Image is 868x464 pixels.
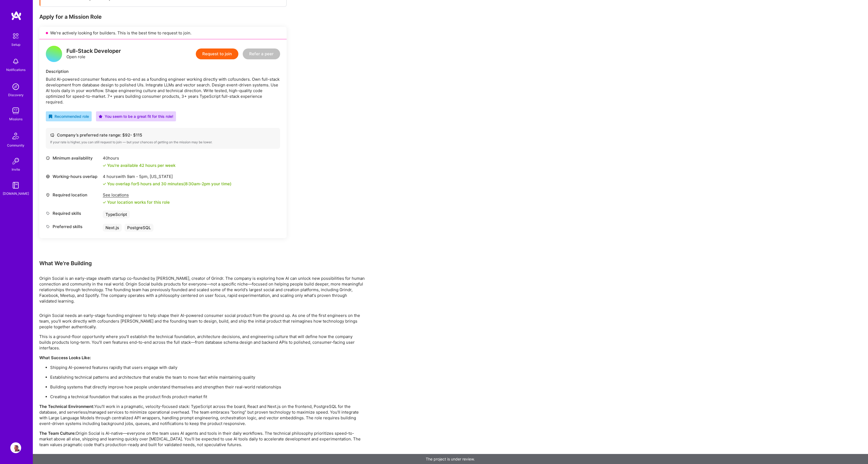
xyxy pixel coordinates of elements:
[11,42,20,47] div: Setup
[46,193,50,197] i: icon Location
[9,442,23,453] a: User Avatar
[99,115,103,118] i: icon PurpleStar
[124,224,153,232] div: PostgreSQL
[3,191,29,196] div: [DOMAIN_NAME]
[39,313,365,330] p: Origin Social needs an early-stage founding engineer to help shape their AI-powered consumer soci...
[243,48,280,59] button: Refer a peer
[49,115,52,118] i: icon RecommendedBadge
[46,69,280,74] div: Description
[9,129,22,142] img: Community
[66,48,121,60] div: Open role
[50,384,365,390] p: Building systems that directly improve how people understand themselves and strengthen their real...
[39,13,287,20] div: Apply for a Mission Role
[49,113,89,119] div: Recommended role
[50,394,365,400] p: Creating a technical foundation that scales as the product finds product-market fit
[126,174,150,179] span: 9am - 5pm ,
[39,430,365,447] p: Origin Social is AI-native—everyone on the team uses AI agents and tools in their daily workflows...
[50,132,276,138] div: Company’s preferred rate range: $ 92 - $ 115
[103,182,106,186] i: icon Check
[39,260,365,267] div: What We're Building
[10,30,21,42] img: setup
[50,374,365,380] p: Establishing technical patterns and architecture that enable the team to move fast while maintain...
[50,365,365,370] p: Shipping AI-powered features rapidly that users engage with daily
[185,181,210,186] span: 8:30am - 2pm
[50,133,54,137] i: icon Cash
[12,167,20,172] div: Invite
[50,140,276,144] div: If your rate is higher, you can still request to join — but your chances of getting on the missio...
[10,56,21,67] img: bell
[103,163,175,168] div: You're available 42 hours per week
[6,67,25,73] div: Notifications
[39,334,365,351] p: This is a ground-floor opportunity where you'll establish the technical foundation, architecture ...
[107,181,232,187] div: You overlap for 5 hours and 30 minutes ( your time)
[10,180,21,191] img: guide book
[66,48,121,54] div: Full-Stack Developer
[10,81,21,92] img: discovery
[46,174,50,179] i: icon World
[39,355,91,360] strong: What Success Looks Like:
[103,224,122,232] div: Next.js
[39,431,76,436] strong: The Team Culture:
[10,105,21,116] img: teamwork
[103,174,232,179] div: 4 hours with [US_STATE]
[46,156,50,160] i: icon Clock
[10,442,21,453] img: User Avatar
[103,199,170,205] div: Your location works for this role
[39,275,365,304] p: Origin Social is an early-stage stealth startup co-founded by [PERSON_NAME], creator of Grindr. T...
[103,164,106,167] i: icon Check
[103,210,130,218] div: TypeScript
[46,210,100,216] div: Required skills
[103,155,175,161] div: 40 hours
[46,155,100,161] div: Minimum availability
[39,27,287,39] div: We’re actively looking for builders. This is the best time to request to join.
[7,142,24,148] div: Community
[46,224,100,229] div: Preferred skills
[10,156,21,167] img: Invite
[46,76,280,105] div: Build AI-powered consumer features end-to-end as a founding engineer working directly with cofoun...
[46,192,100,198] div: Required location
[9,116,23,122] div: Missions
[99,113,173,119] div: You seem to be a great fit for this role!
[33,454,868,464] div: The project is under review.
[11,11,22,21] img: logo
[39,404,94,409] strong: The Technical Environment:
[46,211,50,215] i: icon Tag
[39,404,365,426] p: You'll work in a pragmatic, velocity-focused stack: TypeScript across the board, React and Next.j...
[196,48,238,59] button: Request to join
[46,174,100,179] div: Working-hours overlap
[46,225,50,229] i: icon Tag
[103,201,106,204] i: icon Check
[103,192,170,198] div: See locations
[8,92,24,98] div: Discovery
